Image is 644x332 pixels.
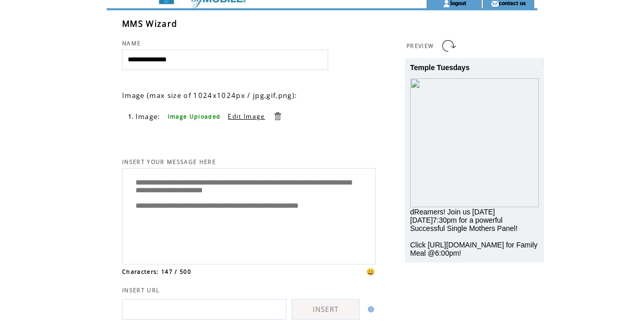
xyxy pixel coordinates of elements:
[122,91,297,100] span: Image (max size of 1024x1024px / jpg,gif,png):
[292,299,360,320] a: INSERT
[122,268,191,275] span: Characters: 147 / 500
[365,306,374,312] img: help.gif
[135,112,161,121] span: Image:
[122,18,177,29] span: MMS Wizard
[228,112,265,121] a: Edit Image
[168,113,221,120] span: Image Uploaded
[366,267,376,276] span: 😀
[273,111,282,121] a: Delete this item
[406,42,434,49] span: PREVIEW
[122,158,216,165] span: INSERT YOUR MESSAGE HERE
[122,40,141,47] span: NAME
[410,208,537,257] span: dReamers! Join us [DATE][DATE]7:30pm for a powerful Successful Single Mothers Panel! Click [URL][...
[128,113,134,120] span: 1.
[410,63,469,72] span: Temple Tuesdays
[122,287,160,294] span: INSERT URL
